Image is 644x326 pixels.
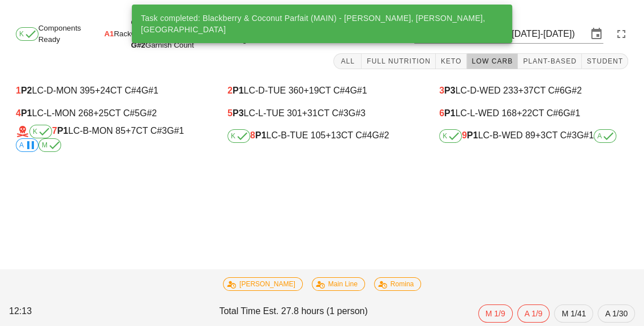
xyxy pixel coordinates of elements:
span: +3 [535,130,546,140]
span: G#3 [349,108,366,118]
span: +7 [126,126,136,136]
span: +19 [303,86,319,95]
span: G#1 [167,126,184,136]
span: K [19,31,35,37]
div: 12:13 [7,302,217,325]
span: +24 [95,86,110,95]
span: A 1/9 [525,305,543,322]
span: Romina [381,278,414,290]
span: 5 [227,108,233,118]
span: K [33,128,49,135]
div: LC-B-TUE 105 CT C#4 [227,129,417,143]
span: 1 [16,86,21,95]
b: P1 [467,130,478,140]
span: K [443,133,458,139]
span: +13 [325,130,341,140]
button: Low Carb [467,53,518,69]
div: Components Ready Rack Foodsafe Warning Allergy Plated Main Plated [7,20,637,48]
span: M 1/9 [486,305,505,322]
span: M 1/41 [561,305,586,322]
span: 8 [250,130,255,140]
span: M [42,142,58,149]
b: P1 [444,108,456,118]
span: Low Carb [471,57,513,65]
span: G#2 [372,130,389,140]
span: C#4 [131,18,145,27]
span: G#2 [565,86,582,95]
div: LC-L-WED 168 CT C#6 [439,108,628,118]
span: 4 [16,108,21,118]
span: Keto [440,57,462,65]
div: LC-L-TUE 301 CT C#3 [227,108,417,118]
span: +22 [517,108,532,118]
b: P2 [21,86,32,95]
div: LC-D-WED 233 CT C#6 [439,86,628,96]
div: LC-D-TUE 360 CT C#4 [227,86,417,96]
span: A1 [104,28,114,40]
span: 3 [439,86,444,95]
b: P1 [233,86,244,95]
b: P3 [233,108,244,118]
span: Plant-Based [522,57,577,65]
span: G#1 [577,130,594,140]
span: A [597,133,613,139]
button: Keto [436,53,467,69]
span: K [231,133,247,139]
span: 6 [439,108,444,118]
b: P1 [255,130,267,140]
span: G#1 [141,86,158,95]
span: G#2 [131,41,145,49]
div: LC-B-WED 89 CT C#3 [439,129,628,143]
b: P3 [444,86,456,95]
button: Plant-Based [518,53,582,69]
span: +31 [302,108,317,118]
div: Task completed: Blackberry & Coconut Parfait (MAIN) - [PERSON_NAME], [PERSON_NAME], [GEOGRAPHIC_D... [132,5,508,43]
span: +25 [93,108,109,118]
div: Total Time Est. 27.8 hours (1 person) [217,302,427,325]
button: All [333,53,362,69]
span: G#1 [350,86,367,95]
span: [PERSON_NAME] [230,278,295,290]
div: Component Count Garnish Count [131,17,205,51]
b: P1 [57,126,68,136]
span: Full Nutrition [366,57,431,65]
span: G#2 [140,108,157,118]
span: A [19,142,35,149]
div: LC-D-MON 395 CT C#4 [16,86,205,96]
span: All [338,57,357,65]
span: 2 [227,86,233,95]
span: A 1/30 [605,305,628,322]
button: Full Nutrition [362,53,436,69]
b: P1 [21,108,32,118]
span: 9 [462,130,467,140]
span: Main Line [319,278,358,290]
div: LC-L-MON 268 CT C#5 [16,108,205,118]
span: 7 [52,126,57,136]
button: Student [582,53,628,69]
span: Student [586,57,623,65]
div: LC-B-MON 85 CT C#3 [16,125,205,152]
span: G#1 [563,108,580,118]
span: +37 [518,86,534,95]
